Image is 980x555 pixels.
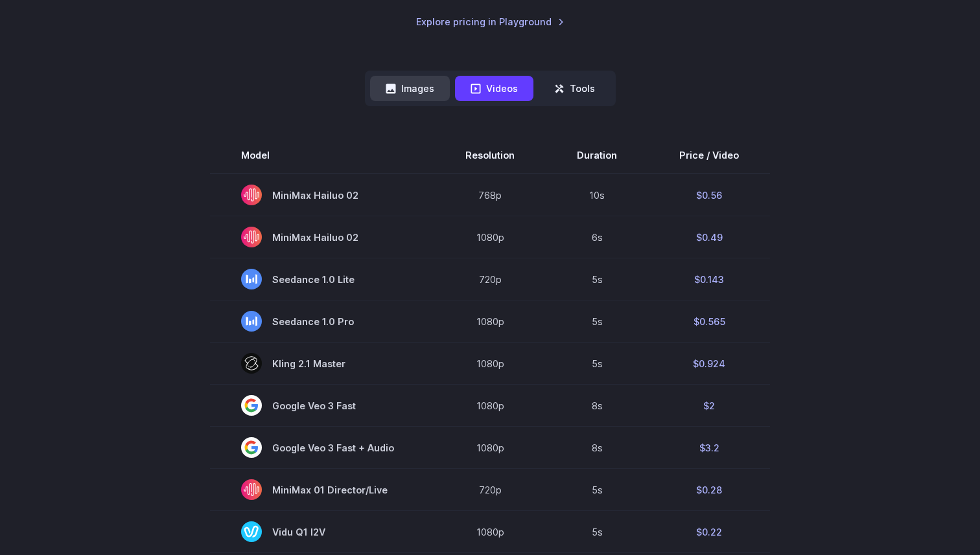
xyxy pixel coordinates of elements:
span: Seedance 1.0 Lite [241,269,403,289]
span: MiniMax 01 Director/Live [241,479,403,500]
button: Tools [539,76,611,101]
a: Explore pricing in Playground [416,14,565,29]
td: $0.49 [648,216,770,258]
td: $0.56 [648,174,770,216]
td: 5s [546,258,648,300]
th: Resolution [434,137,546,174]
span: MiniMax Hailuo 02 [241,185,403,205]
td: $0.22 [648,511,770,553]
td: 1080p [434,511,546,553]
td: 8s [546,385,648,427]
button: Images [370,76,450,101]
td: $0.924 [648,343,770,385]
td: 8s [546,427,648,469]
td: 5s [546,469,648,511]
td: 1080p [434,427,546,469]
td: 5s [546,343,648,385]
span: Google Veo 3 Fast + Audio [241,437,403,458]
td: 5s [546,300,648,343]
td: 1080p [434,385,546,427]
th: Duration [546,137,648,174]
td: 720p [434,258,546,300]
td: 6s [546,216,648,258]
th: Price / Video [648,137,770,174]
td: 10s [546,174,648,216]
span: Vidu Q1 I2V [241,521,403,542]
td: 1080p [434,300,546,343]
td: 5s [546,511,648,553]
button: Videos [455,76,533,101]
td: $3.2 [648,427,770,469]
td: 720p [434,469,546,511]
td: 1080p [434,216,546,258]
span: Seedance 1.0 Pro [241,311,403,332]
td: 1080p [434,343,546,385]
span: Kling 2.1 Master [241,353,403,374]
td: $2 [648,385,770,427]
td: $0.28 [648,469,770,511]
span: Google Veo 3 Fast [241,395,403,416]
td: 768p [434,174,546,216]
td: $0.565 [648,300,770,343]
span: MiniMax Hailuo 02 [241,227,403,247]
th: Model [210,137,434,174]
td: $0.143 [648,258,770,300]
